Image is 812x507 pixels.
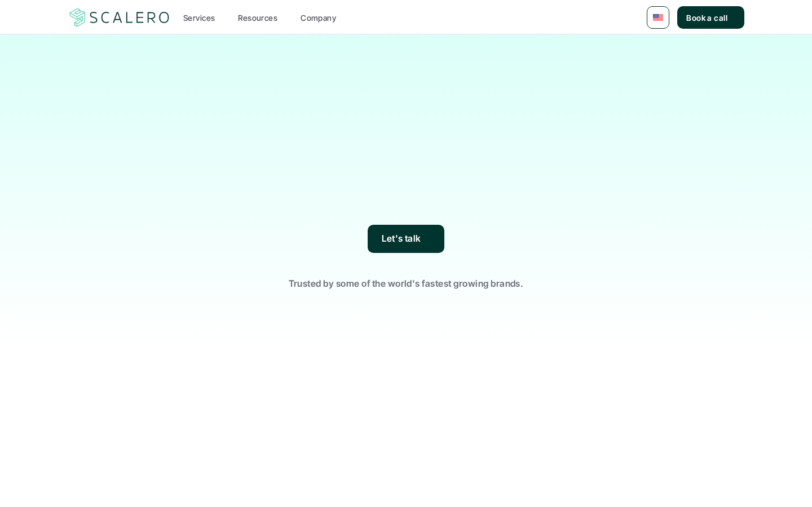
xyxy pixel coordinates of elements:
p: Book a call [686,12,727,24]
p: Resources [238,12,277,24]
a: Let's talk [368,225,444,253]
p: Company [301,12,336,24]
p: Let's talk [382,232,421,246]
a: Scalero company logo [68,7,171,28]
p: Services [183,12,215,24]
img: Scalero company logo [68,7,171,28]
a: Book a call [677,6,744,29]
p: From strategy to execution, we bring deep expertise in top lifecycle marketing platforms—[DOMAIN_... [223,160,589,225]
h1: The premier lifecycle marketing studio✨ [209,73,603,154]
